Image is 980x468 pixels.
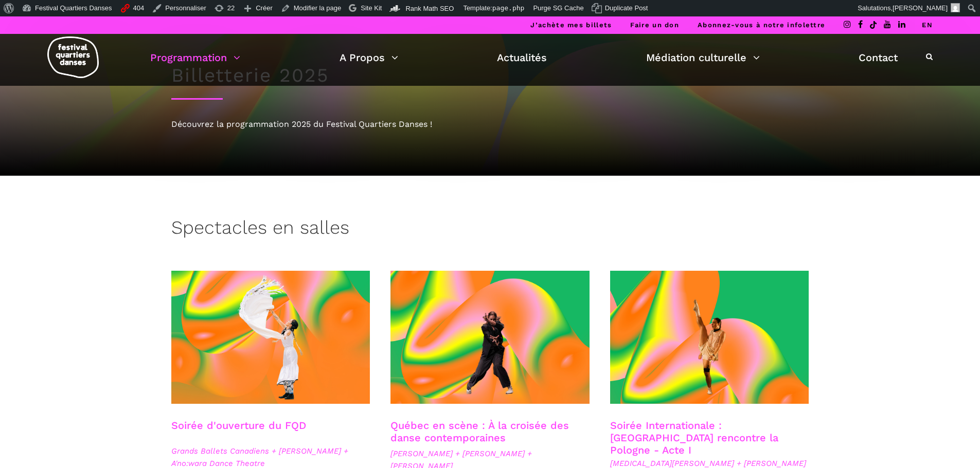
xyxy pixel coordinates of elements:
[150,49,240,66] a: Programmation
[610,419,778,456] a: Soirée Internationale : [GEOGRAPHIC_DATA] rencontre la Pologne - Acte I
[893,4,948,12] span: [PERSON_NAME]
[340,49,398,66] a: A Propos
[859,49,898,66] a: Contact
[390,419,569,444] a: Québec en scène : À la croisée des danse contemporaines
[171,118,809,131] div: Découvrez la programmation 2025 du Festival Quartiers Danses !
[530,21,612,29] a: J’achète mes billets
[922,21,933,29] a: EN
[47,36,99,78] img: logo-fqd-med
[171,419,306,432] a: Soirée d'ouverture du FQD
[405,5,454,12] span: Rank Math SEO
[646,49,760,66] a: Médiation culturelle
[361,4,382,12] span: Site Kit
[497,49,547,66] a: Actualités
[171,217,349,242] h3: Spectacles en salles
[698,21,825,29] a: Abonnez-vous à notre infolettre
[630,21,679,29] a: Faire un don
[492,4,525,12] span: page.php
